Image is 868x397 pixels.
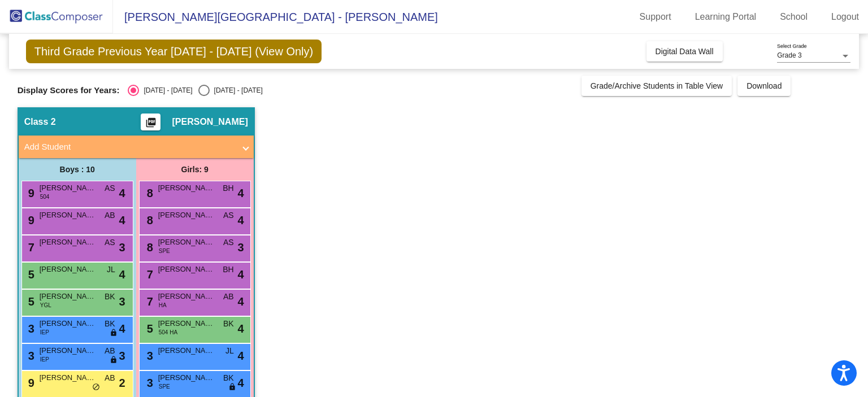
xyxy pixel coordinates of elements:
[105,237,115,248] span: AS
[119,239,125,256] span: 3
[119,374,125,391] span: 2
[40,372,96,383] span: [PERSON_NAME]
[25,322,34,335] span: 3
[158,264,215,275] span: [PERSON_NAME]
[238,293,244,310] span: 4
[158,372,215,383] span: [PERSON_NAME]
[119,347,125,364] span: 3
[591,81,723,90] span: Grade/Archive Students in Table View
[223,182,233,194] span: BH
[144,117,158,133] mat-icon: picture_as_pdf
[144,187,153,199] span: 8
[223,372,234,384] span: BK
[105,372,115,384] span: AB
[159,382,170,391] span: SPE
[223,318,234,330] span: BK
[25,214,34,226] span: 9
[223,237,234,248] span: AS
[119,320,125,337] span: 4
[210,85,263,95] div: [DATE] - [DATE]
[159,301,167,309] span: HA
[771,8,817,26] a: School
[238,374,244,391] span: 4
[128,85,262,96] mat-radio-group: Select an option
[737,76,791,96] button: Download
[40,193,50,201] span: 504
[25,241,34,254] span: 7
[144,241,153,254] span: 8
[110,356,118,365] span: lock
[228,383,236,392] span: lock
[158,237,215,248] span: [PERSON_NAME]
[631,8,680,26] a: Support
[223,264,233,276] span: BH
[646,41,723,62] button: Digital Data Wall
[223,210,234,221] span: AS
[25,377,34,389] span: 9
[144,295,153,308] span: 7
[777,51,801,59] span: Grade 3
[119,212,125,229] span: 4
[19,136,254,158] mat-expansion-panel-header: Add Student
[25,295,34,308] span: 5
[158,345,215,356] span: [PERSON_NAME]
[40,210,96,221] span: [PERSON_NAME]
[158,318,215,329] span: [PERSON_NAME]
[40,318,96,329] span: [PERSON_NAME]
[139,85,192,95] div: [DATE] - [DATE]
[25,268,34,281] span: 5
[656,47,714,56] span: Digital Data Wall
[144,377,153,389] span: 3
[159,328,177,337] span: 504 HA
[40,355,49,364] span: IEP
[238,266,244,283] span: 4
[172,116,248,128] span: [PERSON_NAME]
[238,320,244,337] span: 4
[25,350,34,362] span: 3
[158,182,215,194] span: [PERSON_NAME]
[581,76,732,96] button: Grade/Archive Students in Table View
[40,301,51,309] span: YGL
[238,239,244,256] span: 3
[119,266,125,283] span: 4
[238,347,244,364] span: 4
[40,182,96,194] span: [PERSON_NAME]
[105,345,115,357] span: AB
[105,318,115,330] span: BK
[40,345,96,356] span: [PERSON_NAME]
[24,141,235,154] mat-panel-title: Add Student
[119,293,125,310] span: 3
[105,182,115,194] span: AS
[105,291,115,303] span: BK
[144,214,153,226] span: 8
[119,185,125,202] span: 4
[238,212,244,229] span: 4
[18,85,120,95] span: Display Scores for Years:
[19,158,136,181] div: Boys : 10
[107,264,115,276] span: JL
[110,329,118,338] span: lock
[747,81,782,90] span: Download
[144,350,153,362] span: 3
[144,322,153,335] span: 5
[40,328,49,337] span: IEP
[92,383,100,392] span: do_not_disturb_alt
[40,291,96,302] span: [PERSON_NAME]
[223,291,234,303] span: AB
[40,264,96,275] span: [PERSON_NAME]
[238,185,244,202] span: 4
[141,114,160,130] button: Print Students Details
[158,291,215,302] span: [PERSON_NAME]
[686,8,766,26] a: Learning Portal
[136,158,254,181] div: Girls: 9
[24,116,56,128] span: Class 2
[159,247,170,255] span: SPE
[26,40,322,63] span: Third Grade Previous Year [DATE] - [DATE] (View Only)
[144,268,153,281] span: 7
[25,187,34,199] span: 9
[105,210,115,221] span: AB
[40,237,96,248] span: [PERSON_NAME]
[822,8,868,26] a: Logout
[113,8,438,26] span: [PERSON_NAME][GEOGRAPHIC_DATA] - [PERSON_NAME]
[158,210,215,221] span: [PERSON_NAME]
